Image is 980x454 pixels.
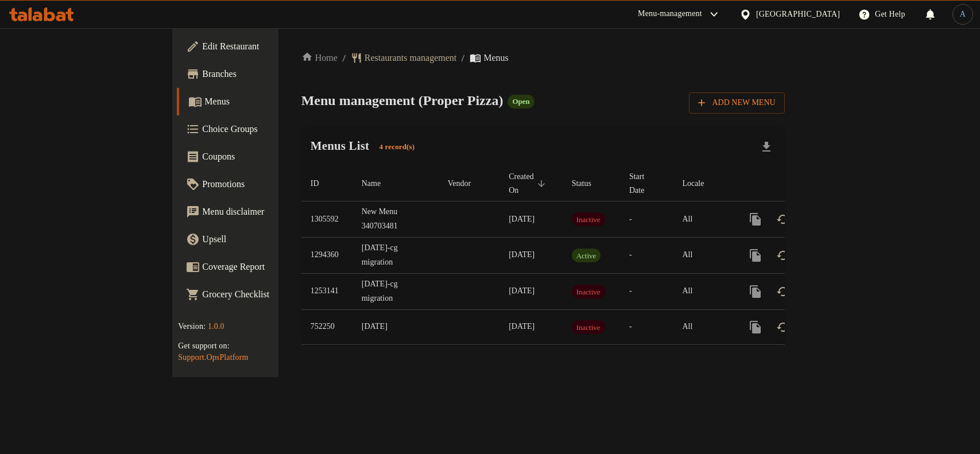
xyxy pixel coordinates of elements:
[177,143,336,170] a: Coupons
[178,342,229,350] span: Get support on:
[756,8,840,21] div: [GEOGRAPHIC_DATA]
[960,8,966,21] span: A
[202,150,327,164] span: Coupons
[689,92,784,114] button: Add New Menu
[202,122,327,136] span: Choice Groups
[351,51,456,65] a: Restaurants management
[509,322,534,331] span: [DATE]
[177,281,336,308] a: Grocery Checklist
[742,242,769,269] button: more
[177,198,336,226] a: Menu disclaimer
[177,170,336,198] a: Promotions
[698,96,775,110] span: Add New Menu
[769,278,797,305] button: Change Status
[733,166,861,201] th: Actions
[769,242,797,269] button: Change Status
[202,205,327,219] span: Menu disclaimer
[301,166,862,345] table: enhanced table
[202,288,327,301] span: Grocery Checklist
[508,95,534,108] div: Open
[311,177,334,191] span: ID
[620,201,673,238] td: -
[572,320,605,334] div: Inactive
[177,33,336,60] a: Edit Restaurant
[509,170,549,197] span: Created On
[353,309,439,344] td: [DATE]
[572,177,606,191] span: Status
[178,322,206,331] span: Version:
[742,205,769,233] button: more
[572,321,605,334] span: Inactive
[572,285,605,298] span: Inactive
[202,232,327,246] span: Upsell
[682,177,719,191] span: Locale
[177,60,336,88] a: Branches
[673,201,733,238] td: All
[753,133,780,161] div: Export file
[638,7,702,21] div: Menu-management
[509,215,534,223] span: [DATE]
[483,51,509,65] span: Menus
[178,353,248,362] a: Support.OpsPlatform
[353,237,439,273] td: [DATE]-cg migration
[202,67,327,81] span: Branches
[362,177,396,191] span: Name
[509,250,534,259] span: [DATE]
[620,237,673,273] td: -
[202,260,327,274] span: Coverage Report
[342,51,346,65] li: /
[742,313,769,341] button: more
[373,138,422,157] div: Total records count
[572,212,605,226] div: Inactive
[353,273,439,309] td: [DATE]-cg migration
[448,177,486,191] span: Vendor
[301,51,785,65] nav: breadcrumb
[769,205,797,233] button: Change Status
[673,237,733,273] td: All
[202,40,327,53] span: Edit Restaurant
[508,96,534,106] span: Open
[204,95,327,108] span: Menus
[301,93,503,108] span: Menu management ( Proper Pizza )
[620,273,673,309] td: -
[177,226,336,253] a: Upsell
[177,115,336,143] a: Choice Groups
[177,88,336,115] a: Menus
[373,142,422,153] span: 4 record(s)
[177,253,336,281] a: Coverage Report
[769,313,797,341] button: Change Status
[742,278,769,305] button: more
[208,322,224,331] span: 1.0.0
[461,51,465,65] li: /
[572,213,605,226] span: Inactive
[365,51,456,65] span: Restaurants management
[673,273,733,309] td: All
[509,286,534,295] span: [DATE]
[673,309,733,344] td: All
[572,285,605,298] div: Inactive
[620,309,673,344] td: -
[353,201,439,238] td: New Menu 340703481
[311,137,422,156] h2: Menus List
[202,177,327,191] span: Promotions
[572,249,601,262] span: Active
[629,170,659,197] span: Start Date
